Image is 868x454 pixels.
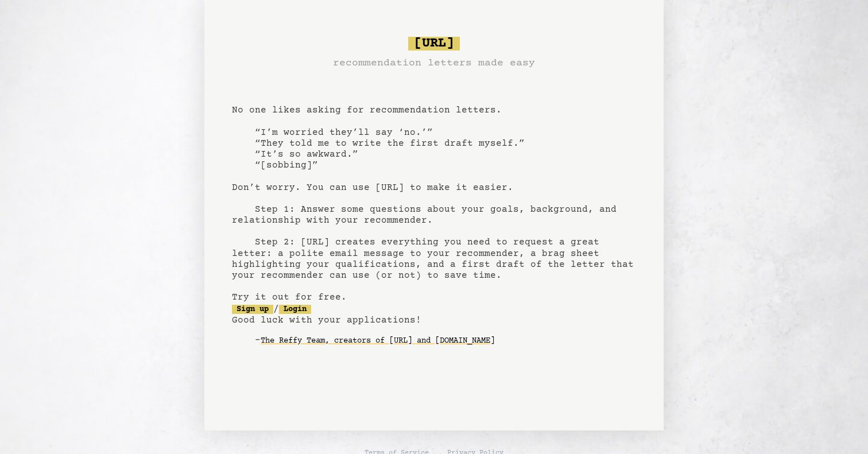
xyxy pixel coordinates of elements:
[279,305,311,314] a: Login
[255,335,636,347] div: -
[408,37,460,51] span: [URL]
[232,32,636,368] pre: No one likes asking for recommendation letters. “I’m worried they’ll say ‘no.’” “They told me to ...
[232,305,273,314] a: Sign up
[261,332,495,350] a: The Reffy Team, creators of [URL] and [DOMAIN_NAME]
[333,55,535,71] h3: recommendation letters made easy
